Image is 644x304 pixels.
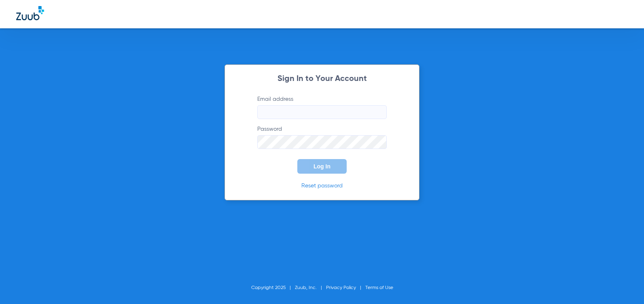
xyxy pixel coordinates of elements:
[251,284,295,292] li: Copyright 2025
[365,285,393,290] a: Terms of Use
[257,95,387,119] label: Email address
[314,163,330,170] span: Log In
[604,265,644,304] iframe: Chat Widget
[301,183,343,189] a: Reset password
[245,75,399,83] h2: Sign In to Your Account
[297,159,347,174] button: Log In
[257,125,387,149] label: Password
[257,135,387,149] input: Password
[326,285,356,290] a: Privacy Policy
[16,6,44,20] img: Zuub Logo
[257,105,387,119] input: Email address
[295,284,326,292] li: Zuub, Inc.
